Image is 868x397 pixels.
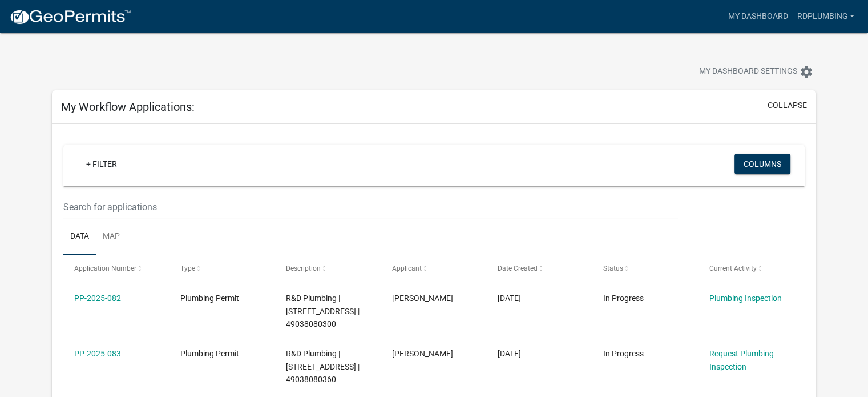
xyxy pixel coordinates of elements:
[709,264,757,272] span: Current Activity
[286,294,360,329] span: R&D Plumbing | 504 N 20TH ST | 49038080300
[61,100,195,114] h5: My Workflow Applications:
[498,294,521,303] span: 07/23/2025
[286,349,360,384] span: R&D Plumbing | 503 N 20TH ST | 49038080360
[699,255,804,282] datatable-header-cell: Current Activity
[487,255,592,282] datatable-header-cell: Date Created
[800,65,813,79] i: settings
[768,99,807,111] button: collapse
[734,154,790,174] button: Columns
[498,349,521,358] span: 07/23/2025
[723,6,792,27] a: My Dashboard
[690,61,822,83] button: My Dashboard Settingssettings
[792,6,859,27] a: RDPlumbing
[74,264,136,272] span: Application Number
[63,195,678,219] input: Search for applications
[709,349,774,371] a: Request Plumbing Inspection
[709,294,782,303] a: Plumbing Inspection
[169,255,274,282] datatable-header-cell: Type
[63,255,169,282] datatable-header-cell: Application Number
[74,294,121,303] a: PP-2025-082
[603,349,644,358] span: In Progress
[592,255,698,282] datatable-header-cell: Status
[286,264,321,272] span: Description
[498,264,538,272] span: Date Created
[74,349,121,358] a: PP-2025-083
[180,349,239,358] span: Plumbing Permit
[381,255,486,282] datatable-header-cell: Applicant
[392,294,453,303] span: Kim Amandus
[96,219,127,255] a: Map
[699,65,797,79] span: My Dashboard Settings
[63,219,96,255] a: Data
[392,264,422,272] span: Applicant
[275,255,381,282] datatable-header-cell: Description
[392,349,453,358] span: Kim Amandus
[77,154,126,174] a: + Filter
[180,264,195,272] span: Type
[603,264,623,272] span: Status
[603,294,644,303] span: In Progress
[180,294,239,303] span: Plumbing Permit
